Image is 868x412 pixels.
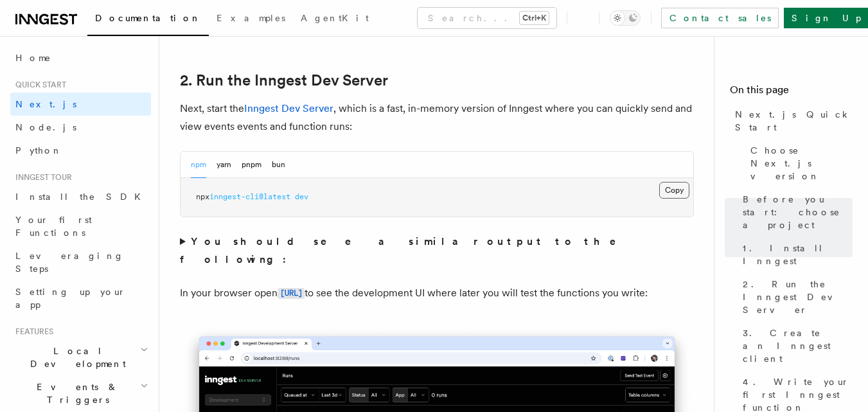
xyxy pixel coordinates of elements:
[738,237,853,273] a: 1. Install Inngest
[295,192,308,201] span: dev
[10,280,151,316] a: Setting up your app
[15,122,76,132] span: Node.js
[278,288,305,299] code: [URL]
[15,99,76,109] span: Next.js
[10,381,140,406] span: Events & Triggers
[730,103,853,139] a: Next.js Quick Start
[738,321,853,370] a: 3. Create an Inngest client
[10,116,151,139] a: Node.js
[745,139,853,188] a: Choose Next.js version
[738,273,853,321] a: 2. Run the Inngest Dev Server
[10,375,151,411] button: Events & Triggers
[10,93,151,116] a: Next.js
[659,182,689,199] button: Copy
[217,13,285,23] span: Examples
[301,13,369,23] span: AgentKit
[10,139,151,162] a: Python
[209,192,290,201] span: inngest-cli@latest
[661,8,779,28] a: Contact sales
[10,172,72,183] span: Inngest tour
[15,215,92,238] span: Your first Functions
[244,102,333,114] a: Inngest Dev Server
[293,4,376,35] a: AgentKit
[15,145,62,156] span: Python
[15,51,51,64] span: Home
[95,13,201,23] span: Documentation
[217,152,231,178] button: yarn
[87,4,209,36] a: Documentation
[10,80,66,90] span: Quick start
[418,8,556,28] button: Search...Ctrl+K
[750,144,853,183] span: Choose Next.js version
[10,244,151,280] a: Leveraging Steps
[278,287,305,299] a: [URL]
[520,12,549,24] kbd: Ctrl+K
[743,278,853,316] span: 2. Run the Inngest Dev Server
[180,71,388,89] a: 2. Run the Inngest Dev Server
[180,233,694,269] summary: You should see a similar output to the following:
[10,339,151,375] button: Local Development
[180,235,634,265] strong: You should see a similar output to the following:
[610,10,641,26] button: Toggle dark mode
[196,192,209,201] span: npx
[180,100,694,136] p: Next, start the , which is a fast, in-memory version of Inngest where you can quickly send and vi...
[10,185,151,208] a: Install the SDK
[242,152,261,178] button: pnpm
[730,82,853,103] h4: On this page
[738,188,853,237] a: Before you start: choose a project
[743,193,853,231] span: Before you start: choose a project
[735,108,853,134] span: Next.js Quick Start
[10,345,140,370] span: Local Development
[15,192,148,202] span: Install the SDK
[10,327,53,337] span: Features
[272,152,285,178] button: bun
[191,152,206,178] button: npm
[10,208,151,244] a: Your first Functions
[180,284,694,303] p: In your browser open to see the development UI where later you will test the functions you write:
[15,287,126,310] span: Setting up your app
[15,251,124,274] span: Leveraging Steps
[743,242,853,267] span: 1. Install Inngest
[10,46,151,69] a: Home
[209,4,293,35] a: Examples
[743,327,853,365] span: 3. Create an Inngest client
